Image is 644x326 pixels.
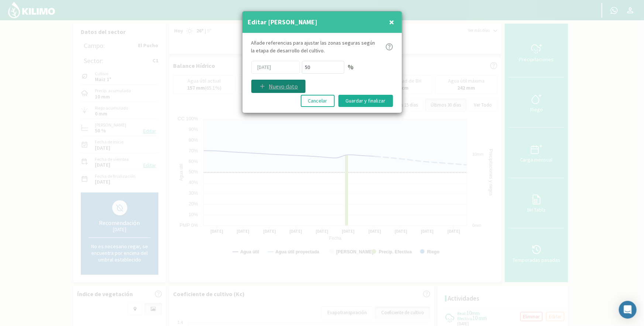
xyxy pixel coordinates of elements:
button: Nuevo dato [251,80,306,93]
button: Guardar y finalizar [338,95,393,107]
span: × [389,16,395,28]
button: Cancelar [301,95,335,107]
input: dd/mm/yyyy [251,61,300,74]
p: % [348,62,354,72]
div: Open Intercom Messenger [619,301,637,319]
p: Nuevo dato [269,82,298,91]
h4: Editar [PERSON_NAME] [248,17,318,27]
button: Close [388,15,396,30]
input: Porcentaje [302,61,344,74]
p: Añade referencias para ajustar las zonas seguras según la etapa de desarrollo del cultivo. [251,39,379,55]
